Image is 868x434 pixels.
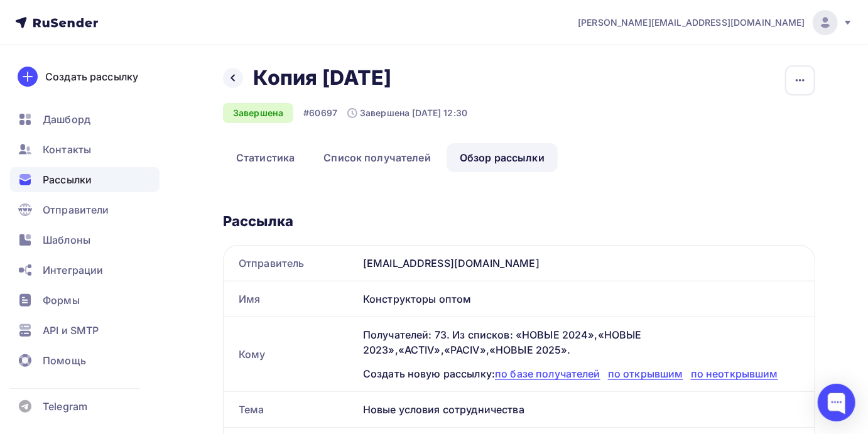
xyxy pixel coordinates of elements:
div: Создать новую рассылку: [363,366,800,381]
div: Тема [224,392,358,427]
div: Получателей: 73. Из списков: «НОВЫЕ 2024»,«НОВЫЕ 2023»,«ACTIV»,«PACIV»,«НОВЫЕ 2025». [363,327,800,357]
p: По закладке "поштучно" 3 категории цен: дропшипинг, от 10000р, от 30000р [21,122,335,148]
a: Статистика [223,143,308,172]
div: Завершена [223,103,293,123]
a: Список получателей [310,143,444,172]
div: Конструкторы оптом [358,281,815,317]
strong: Прием заказов [21,285,94,295]
span: API и SMTP [43,323,99,338]
a: Menu item - Конструкторы и игрушки ОПТОМ [74,49,252,76]
p: Расчет по колонке "дропшипинг". Доп.скидки не действуют. [21,222,335,234]
div: [EMAIL_ADDRESS][DOMAIN_NAME] [358,246,815,281]
p: пи оплате на свою карту или наличными при получении в [GEOGRAPHIC_DATA]. [21,173,335,197]
span: Помощь [43,353,86,368]
a: Рассылки [10,167,160,192]
span: по открывшим [608,367,683,380]
p: По дропшипингу минимальная сумма депозита 30000р [21,210,335,222]
span: Рассылки [43,172,92,187]
a: Отправители [10,197,160,222]
span: по неоткрывшим [691,367,778,380]
span: [PERSON_NAME][EMAIL_ADDRESS][DOMAIN_NAME] [578,16,805,29]
p: По закаладке "коробка" 1 категория цен: от 30000р [21,148,335,161]
span: Шаблоны [43,232,90,247]
div: Рассылка [223,212,815,230]
a: Menu item - 1 [256,55,281,70]
strong: Дополнительная фиксированная скидка 5% [21,173,214,183]
span: скачать обновленный прайс лист [104,97,251,107]
span: Telegram [43,399,87,414]
div: Новые условия сотрудничества [358,392,815,427]
a: [PERSON_NAME][EMAIL_ADDRESS][DOMAIN_NAME] [578,10,853,35]
h2: Копия [DATE] [253,65,392,90]
a: Обзор рассылки [447,143,558,172]
span: Формы [43,293,80,308]
div: Завершена [DATE] 12:30 [347,107,467,119]
a: Дашборд [10,107,160,132]
p: На данный момент прием заказов осуществляем только в прайс листе. На сайте информация по остаткам... [21,298,335,335]
a: Контакты [10,137,160,162]
strong: Новые условия сотрудничества [21,123,182,134]
p: Фиксированный сбор за заказ 100 рублей /упаковка и доставка/. [21,234,335,247]
div: Кому [224,317,358,391]
div: Имя [224,281,358,317]
span: Контакты [43,142,91,157]
a: Формы [10,288,160,313]
p: Работаем и отгружаем заказы по дропшипингу: Авито, [GEOGRAPHIC_DATA], Ozon, WB [21,247,335,271]
a: Шаблоны [10,227,160,252]
span: Интеграции [43,263,103,278]
span: Дашборд [43,112,90,127]
span: Отправители [43,202,109,217]
div: Отправитель [224,246,358,281]
div: Создать рассылку [45,69,138,84]
a: скачать обновленный прайс лист [88,89,267,116]
div: #60697 [303,107,337,119]
a: Toys Cube [150,20,214,35]
span: по базе получателей [495,367,600,380]
div: menu [11,49,344,76]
